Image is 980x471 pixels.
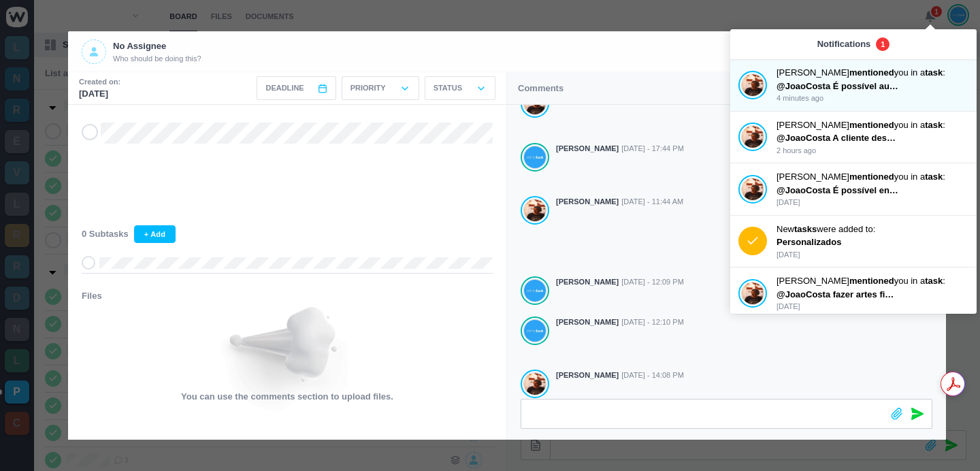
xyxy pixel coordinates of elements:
[350,82,386,94] p: Priority
[742,178,764,201] img: Antonio Lopes
[777,223,968,236] p: New were added to:
[738,274,968,312] a: Antonio Lopes [PERSON_NAME]mentionedyou in atask: @JoaoCosta fazer artes finais V6 [DATE]
[777,93,968,104] p: 4 minutes ago
[777,145,968,157] p: 2 hours ago
[777,274,968,288] p: [PERSON_NAME] you in a :
[79,76,120,88] small: Created on:
[518,82,563,95] p: Comments
[849,120,894,130] strong: mentioned
[742,282,764,305] img: Antonio Lopes
[777,235,899,249] p: Personalizados
[738,66,968,104] a: Antonio Lopes [PERSON_NAME]mentionedyou in atask: @JoaoCosta É possível aumentar um pouco o taman...
[738,223,968,261] a: Newtaskswere added to: Personalizados [DATE]
[777,289,916,299] span: @JoaoCosta fazer artes finais V6
[849,276,894,286] strong: mentioned
[925,67,943,78] strong: task
[79,87,120,101] p: [DATE]
[738,118,968,157] a: Antonio Lopes [PERSON_NAME]mentionedyou in atask: @JoaoCosta A cliente deseja fazer um teste com ...
[777,301,968,312] p: [DATE]
[849,172,894,182] strong: mentioned
[794,224,817,234] strong: tasks
[265,82,304,94] span: Deadline
[925,172,943,182] strong: task
[777,249,968,261] p: [DATE]
[113,53,201,65] span: Who should be doing this?
[817,37,871,51] p: Notifications
[777,170,968,184] p: [PERSON_NAME] you in a :
[738,170,968,208] a: Antonio Lopes [PERSON_NAME]mentionedyou in atask: @JoaoCosta É possível enviar-me propostas de la...
[113,39,201,53] p: No Assignee
[742,74,764,97] img: Antonio Lopes
[777,118,968,132] p: [PERSON_NAME] you in a :
[434,82,462,94] p: Status
[777,66,968,80] p: [PERSON_NAME] you in a :
[742,125,764,148] img: Antonio Lopes
[777,197,968,208] p: [DATE]
[876,37,889,51] span: 1
[849,67,894,78] strong: mentioned
[925,276,943,286] strong: task
[925,120,943,130] strong: task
